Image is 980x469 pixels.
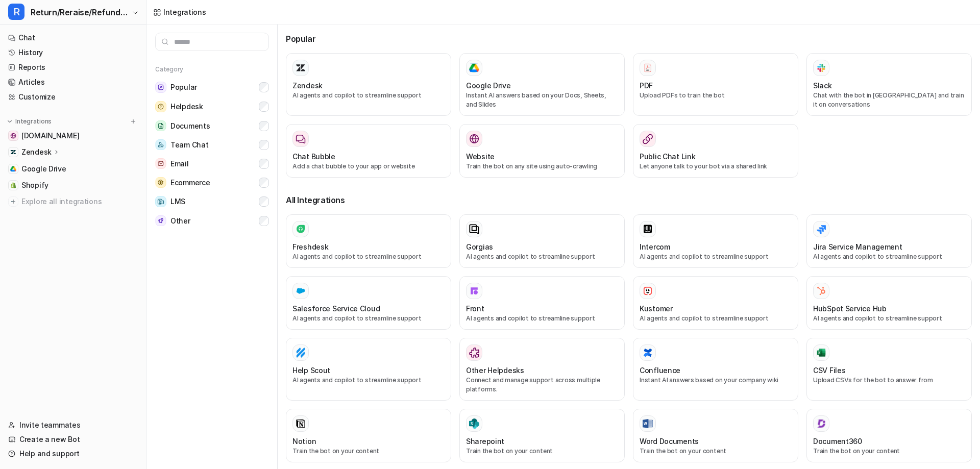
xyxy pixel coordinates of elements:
[806,338,972,401] button: CSV FilesCSV FilesUpload CSVs for the bot to answer from
[459,409,625,462] button: SharepointSharepointTrain the bot on your content
[21,147,52,157] p: Zendesk
[816,62,826,73] img: Slack
[640,303,673,314] h3: Kustomer
[8,196,18,207] img: explore all integrations
[8,4,24,20] span: R
[170,140,208,150] span: Team Chat
[640,365,680,376] h3: Confluence
[813,252,965,261] p: AI agents and copilot to streamline support
[806,409,972,462] button: Document360Document360Train the bot on your content
[292,436,316,447] h3: Notion
[469,348,479,358] img: Other Helpdesks
[813,91,965,109] p: Chat with the bot in [GEOGRAPHIC_DATA] and train it on conversations
[816,286,826,296] img: HubSpot Service Hub
[155,78,269,97] button: PopularPopular
[813,436,862,447] h3: Document360
[163,7,206,17] div: Integrations
[4,162,142,176] a: Google DriveGoogle Drive
[296,286,306,296] img: Salesforce Service Cloud
[4,31,142,45] a: Chat
[640,162,792,171] p: Let anyone talk to your bot via a shared link
[4,447,142,461] a: Help and support
[292,447,445,456] p: Train the bot on your content
[4,116,55,127] button: Integrations
[813,447,965,456] p: Train the bot on your content
[155,154,269,173] button: EmailEmail
[466,376,618,394] p: Connect and manage support across multiple platforms.
[466,91,618,109] p: Instant AI answers based on your Docs, Sheets, and Slides
[292,365,330,376] h3: Help Scout
[459,338,625,401] button: Other HelpdesksOther HelpdesksConnect and manage support across multiple platforms.
[816,348,826,358] img: CSV Files
[155,97,269,116] button: HelpdeskHelpdesk
[292,376,445,385] p: AI agents and copilot to streamline support
[292,151,335,162] h3: Chat Bubble
[466,314,618,323] p: AI agents and copilot to streamline support
[170,178,210,188] span: Ecommerce
[4,45,142,60] a: History
[466,241,493,252] h3: Gorgias
[4,60,142,75] a: Reports
[640,376,792,385] p: Instant AI answers based on your company wiki
[643,286,653,296] img: Kustomer
[633,276,798,330] button: KustomerKustomerAI agents and copilot to streamline support
[469,134,479,144] img: Website
[469,63,479,72] img: Google Drive
[806,53,972,116] button: SlackSlackChat with the bot in [GEOGRAPHIC_DATA] and train it on conversations
[466,80,511,91] h3: Google Drive
[643,419,653,429] img: Word Documents
[466,162,618,171] p: Train the bot on any site using auto-crawling
[10,166,16,172] img: Google Drive
[10,133,16,139] img: wovenwood.co.uk
[4,432,142,447] a: Create a new Bot
[466,252,618,261] p: AI agents and copilot to streamline support
[155,158,166,169] img: Email
[292,314,445,323] p: AI agents and copilot to streamline support
[466,436,504,447] h3: Sharepoint
[643,63,653,72] img: PDF
[286,214,451,268] button: FreshdeskAI agents and copilot to streamline support
[286,33,972,45] h3: Popular
[286,124,451,178] button: Chat BubbleAdd a chat bubble to your app or website
[469,418,479,429] img: Sharepoint
[155,135,269,154] button: Team ChatTeam Chat
[459,53,625,116] button: Google DriveGoogle DriveInstant AI answers based on your Docs, Sheets, and Slides
[15,117,52,126] p: Integrations
[155,116,269,135] button: DocumentsDocuments
[813,241,902,252] h3: Jira Service Management
[21,131,79,141] span: [DOMAIN_NAME]
[813,80,832,91] h3: Slack
[813,303,887,314] h3: HubSpot Service Hub
[292,162,445,171] p: Add a chat bubble to your app or website
[4,418,142,432] a: Invite teammates
[292,303,380,314] h3: Salesforce Service Cloud
[469,286,479,296] img: Front
[640,447,792,456] p: Train the bot on your content
[459,214,625,268] button: GorgiasAI agents and copilot to streamline support
[292,91,445,100] p: AI agents and copilot to streamline support
[292,241,328,252] h3: Freshdesk
[286,338,451,401] button: Help ScoutHelp ScoutAI agents and copilot to streamline support
[170,196,185,207] span: LMS
[31,5,129,19] span: Return/Reraise/Refund Bot
[813,376,965,385] p: Upload CSVs for the bot to answer from
[640,80,653,91] h3: PDF
[170,82,197,92] span: Popular
[813,314,965,323] p: AI agents and copilot to streamline support
[170,102,203,112] span: Helpdesk
[155,211,269,230] button: OtherOther
[286,53,451,116] button: ZendeskAI agents and copilot to streamline support
[155,139,166,150] img: Team Chat
[155,82,166,93] img: Popular
[643,348,653,358] img: Confluence
[10,182,16,188] img: Shopify
[155,120,166,131] img: Documents
[6,118,13,125] img: expand menu
[21,193,138,210] span: Explore all integrations
[292,80,323,91] h3: Zendesk
[640,91,792,100] p: Upload PDFs to train the bot
[640,252,792,261] p: AI agents and copilot to streamline support
[286,194,972,206] h3: All Integrations
[153,7,206,17] a: Integrations
[155,101,166,112] img: Helpdesk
